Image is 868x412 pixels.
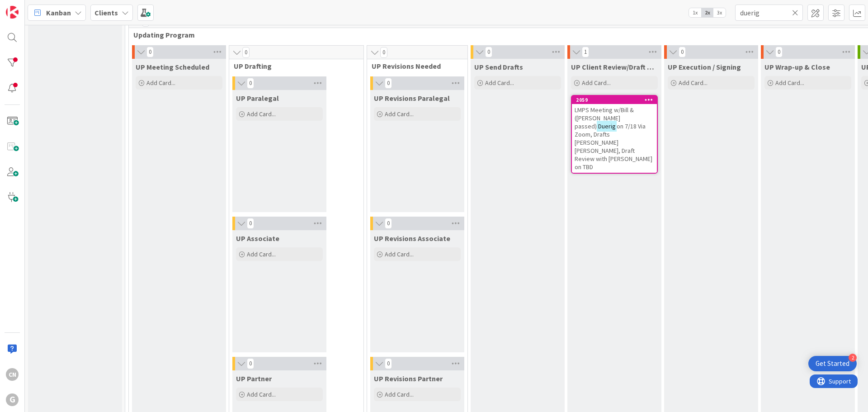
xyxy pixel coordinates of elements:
[247,110,276,118] span: Add Card...
[485,79,514,87] span: Add Card...
[374,234,450,243] span: UP Revisions Associate
[247,250,276,258] span: Add Card...
[701,8,713,17] span: 2x
[374,94,450,103] span: UP Revisions Paralegal
[374,374,443,383] span: UP Revisions Partner
[234,62,352,71] span: UP Drafting
[735,5,803,21] input: Quick Filter...
[94,8,118,17] b: Clients
[146,79,175,87] span: Add Card...
[775,47,783,57] span: 0
[385,218,392,229] span: 0
[247,78,254,89] span: 0
[46,7,71,18] span: Kanban
[242,47,250,58] span: 0
[236,374,272,383] span: UP Partner
[572,96,657,173] div: 2059LMPS Meeting w/Bill & ([PERSON_NAME] passed)Duerigon 7/18 Via Zoom, Drafts [PERSON_NAME] [PER...
[385,250,414,258] span: Add Card...
[808,356,857,371] div: Open Get Started checklist, remaining modules: 2
[572,96,657,104] div: 2059
[668,62,741,71] span: UP Execution / Signing
[775,79,804,87] span: Add Card...
[849,354,857,362] div: 2
[6,368,19,381] div: CN
[146,47,154,57] span: 0
[247,390,276,398] span: Add Card...
[679,79,708,87] span: Add Card...
[597,121,617,131] mark: Duerig
[571,95,658,174] a: 2059LMPS Meeting w/Bill & ([PERSON_NAME] passed)Duerigon 7/18 Via Zoom, Drafts [PERSON_NAME] [PER...
[136,62,209,71] span: UP Meeting Scheduled
[571,62,658,71] span: UP Client Review/Draft Review Meeting
[6,393,19,406] div: G
[385,390,414,398] span: Add Card...
[485,47,492,57] span: 0
[385,358,392,369] span: 0
[385,110,414,118] span: Add Card...
[764,62,830,71] span: UP Wrap-up & Close
[247,358,254,369] span: 0
[19,1,41,12] span: Support
[576,97,657,103] div: 2059
[679,47,686,57] span: 0
[372,62,456,71] span: UP Revisions Needed
[385,78,392,89] span: 0
[380,47,387,58] span: 0
[236,94,279,103] span: UP Paralegal
[575,122,652,171] span: on 7/18 Via Zoom, Drafts [PERSON_NAME] [PERSON_NAME], Draft Review with [PERSON_NAME] on TBD
[6,6,19,19] img: Visit kanbanzone.com
[816,359,849,368] div: Get Started
[689,8,701,17] span: 1x
[582,79,611,87] span: Add Card...
[236,234,279,243] span: UP Associate
[582,47,589,57] span: 1
[575,106,634,130] span: LMPS Meeting w/Bill & ([PERSON_NAME] passed)
[247,218,254,229] span: 0
[474,62,523,71] span: UP Send Drafts
[713,8,726,17] span: 3x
